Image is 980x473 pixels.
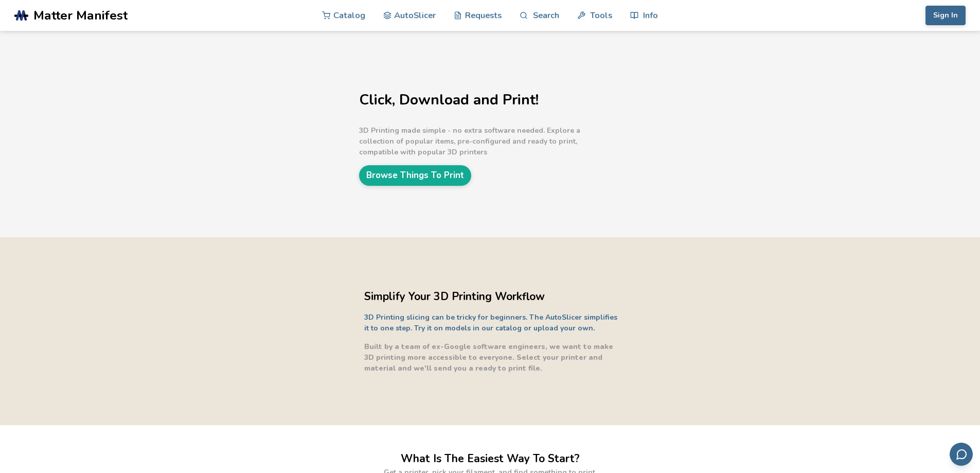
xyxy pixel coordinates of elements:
p: 3D Printing made simple - no extra software needed. Explore a collection of popular items, pre-co... [359,125,616,157]
p: Built by a team of ex-Google software engineers, we want to make 3D printing more accessible to e... [364,341,621,374]
h2: What Is The Easiest Way To Start? [401,451,580,467]
h1: Click, Download and Print! [359,92,616,108]
a: Browse Things To Print [359,165,471,185]
button: Send feedback via email [950,443,973,466]
h2: Simplify Your 3D Printing Workflow [364,289,621,305]
p: 3D Printing slicing can be tricky for beginners. The AutoSlicer simplifies it to one step. Try it... [364,312,621,334]
span: Matter Manifest [33,8,128,23]
button: Sign In [925,6,966,25]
